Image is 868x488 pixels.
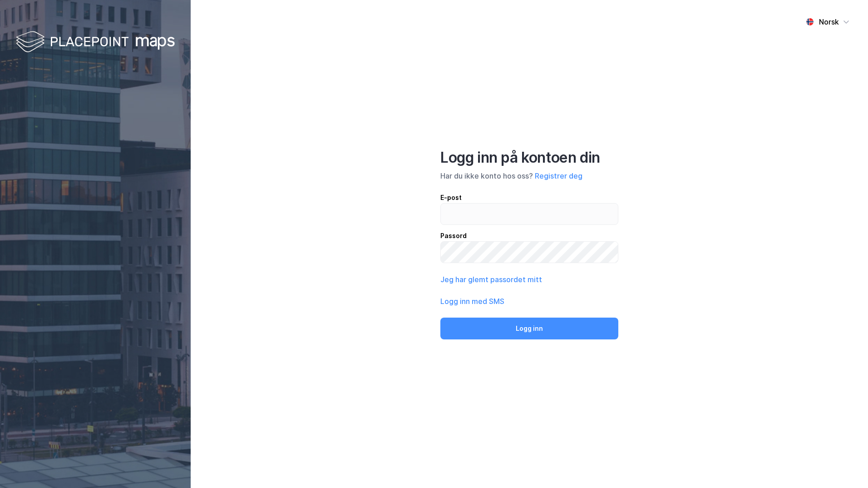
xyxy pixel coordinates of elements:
[440,170,618,181] div: Har du ikke konto hos oss?
[440,149,618,167] div: Logg inn på kontoen din
[440,230,618,241] div: Passord
[819,16,839,27] div: Norsk
[440,192,618,203] div: E-post
[440,274,542,285] button: Jeg har glemt passordet mitt
[16,29,175,56] img: logo-white.f07954bde2210d2a523dddb988cd2aa7.svg
[535,170,582,181] button: Registrer deg
[440,318,618,339] button: Logg inn
[440,296,504,307] button: Logg inn med SMS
